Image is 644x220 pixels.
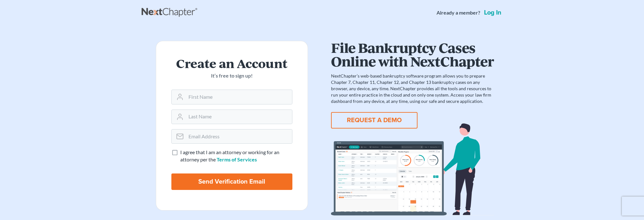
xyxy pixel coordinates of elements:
[186,110,292,124] input: Last Name
[180,149,279,162] span: I agree that I am an attorney or working for an attorney per the
[437,9,480,16] strong: Already a member?
[186,129,292,143] input: Email Address
[483,9,503,16] a: Log in
[171,173,292,190] input: Send Verification Email
[331,73,494,104] p: NextChapter’s web-based bankruptcy software program allows you to prepare Chapter 7, Chapter 11, ...
[171,56,292,70] h2: Create an Account
[186,90,292,104] input: First Name
[217,156,257,162] a: Terms of Services
[331,41,494,68] h1: File Bankruptcy Cases Online with NextChapter
[331,123,494,216] img: dashboard-867a026336fddd4d87f0941869007d5e2a59e2bc3a7d80a2916e9f42c0117099.svg
[171,72,292,79] p: It’s free to sign up!
[331,112,418,129] button: REQUEST A DEMO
